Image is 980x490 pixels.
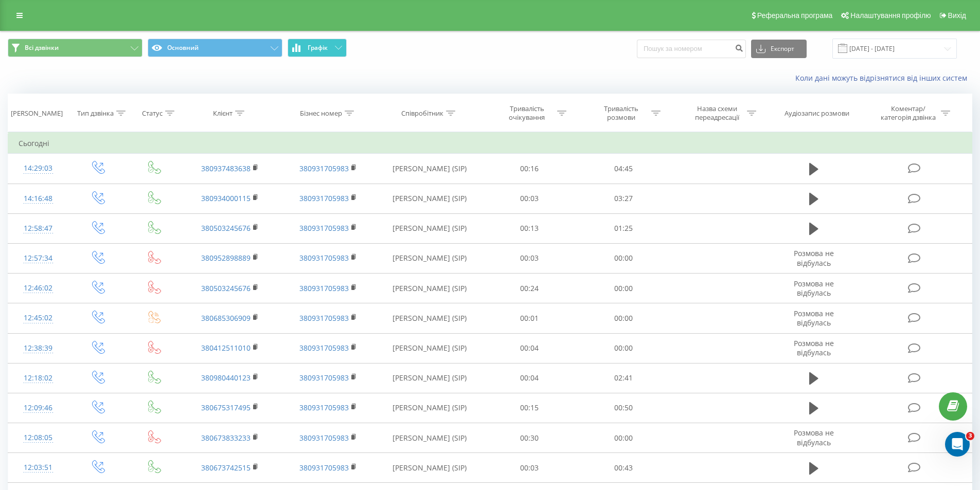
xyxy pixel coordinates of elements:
[19,219,58,239] div: 12:58:47
[794,338,834,357] span: Розмова не відбулась
[8,133,972,154] td: Сьогодні
[213,109,233,118] div: Клієнт
[577,303,671,333] td: 00:00
[288,39,347,57] button: Графік
[299,253,349,263] a: 380931705983
[201,373,251,383] a: 380980440123
[201,164,251,173] a: 380937483638
[377,243,483,273] td: [PERSON_NAME] (SIP)
[308,44,328,51] span: Графік
[19,248,58,268] div: 12:57:34
[794,308,834,328] span: Розмова не відбулась
[299,343,349,353] a: 380931705983
[577,393,671,423] td: 00:50
[794,279,834,298] span: Розмова не відбулась
[795,73,972,83] a: Коли дані можуть відрізнятися вiд інших систем
[483,274,577,303] td: 00:24
[77,109,114,118] div: Тип дзвінка
[483,333,577,363] td: 00:04
[19,189,58,209] div: 14:16:48
[299,193,349,203] a: 380931705983
[594,104,649,122] div: Тривалість розмови
[19,428,58,448] div: 12:08:05
[201,433,251,443] a: 380673833233
[577,154,671,184] td: 04:45
[299,463,349,473] a: 380931705983
[201,223,251,233] a: 380503245676
[201,343,251,353] a: 380412511010
[201,313,251,323] a: 380685306909
[300,109,342,118] div: Бізнес номер
[201,463,251,473] a: 380673742515
[8,39,142,57] button: Всі дзвінки
[377,154,483,184] td: [PERSON_NAME] (SIP)
[377,333,483,363] td: [PERSON_NAME] (SIP)
[299,313,349,323] a: 380931705983
[483,363,577,393] td: 00:04
[148,39,282,57] button: Основний
[377,423,483,453] td: [PERSON_NAME] (SIP)
[483,184,577,213] td: 00:03
[785,109,849,118] div: Аудіозапис розмови
[878,104,938,122] div: Коментар/категорія дзвінка
[945,432,970,457] iframe: Intercom live chat
[483,393,577,423] td: 00:15
[201,283,251,293] a: 380503245676
[948,11,966,20] span: Вихід
[483,154,577,184] td: 00:16
[577,243,671,273] td: 00:00
[19,398,58,418] div: 12:09:46
[483,453,577,483] td: 00:03
[577,333,671,363] td: 00:00
[794,428,834,447] span: Розмова не відбулась
[377,213,483,243] td: [PERSON_NAME] (SIP)
[377,274,483,303] td: [PERSON_NAME] (SIP)
[299,373,349,383] a: 380931705983
[483,423,577,453] td: 00:30
[19,308,58,328] div: 12:45:02
[201,403,251,412] a: 380675317495
[757,11,833,20] span: Реферальна програма
[577,184,671,213] td: 03:27
[794,248,834,267] span: Розмова не відбулась
[850,11,931,20] span: Налаштування профілю
[377,303,483,333] td: [PERSON_NAME] (SIP)
[577,363,671,393] td: 02:41
[483,243,577,273] td: 00:03
[577,274,671,303] td: 00:00
[11,109,63,118] div: [PERSON_NAME]
[500,104,555,122] div: Тривалість очікування
[19,158,58,178] div: 14:29:03
[637,40,746,58] input: Пошук за номером
[689,104,744,122] div: Назва схеми переадресації
[401,109,443,118] div: Співробітник
[299,283,349,293] a: 380931705983
[299,433,349,443] a: 380931705983
[299,403,349,412] a: 380931705983
[201,193,251,203] a: 380934000115
[377,393,483,423] td: [PERSON_NAME] (SIP)
[19,368,58,388] div: 12:18:02
[966,432,974,440] span: 3
[25,44,59,52] span: Всі дзвінки
[751,40,807,58] button: Експорт
[377,363,483,393] td: [PERSON_NAME] (SIP)
[19,278,58,298] div: 12:46:02
[201,253,251,263] a: 380952898889
[577,213,671,243] td: 01:25
[142,109,163,118] div: Статус
[19,458,58,478] div: 12:03:51
[577,423,671,453] td: 00:00
[299,164,349,173] a: 380931705983
[577,453,671,483] td: 00:43
[377,453,483,483] td: [PERSON_NAME] (SIP)
[377,184,483,213] td: [PERSON_NAME] (SIP)
[483,213,577,243] td: 00:13
[19,338,58,358] div: 12:38:39
[483,303,577,333] td: 00:01
[299,223,349,233] a: 380931705983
